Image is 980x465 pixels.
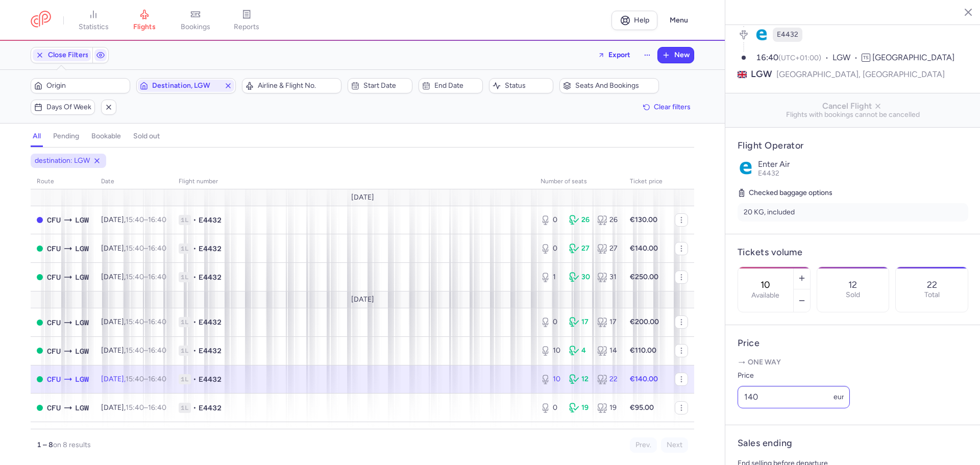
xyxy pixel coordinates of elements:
div: 17 [597,317,618,327]
span: LGW [751,68,772,81]
span: Destination, LGW [152,82,220,90]
time: 15:40 [126,375,144,383]
h4: Flight Operator [738,140,968,152]
p: Sold [846,291,860,299]
span: Close Filters [48,51,89,59]
h5: Checked baggage options [738,187,968,199]
span: – [126,375,166,383]
span: • [193,272,197,282]
span: (UTC+01:00) [778,54,821,62]
span: [DATE], [101,346,166,355]
div: 1 [541,272,561,282]
a: reports [221,9,272,32]
p: One way [738,357,968,368]
button: Airline & Flight No. [242,78,341,93]
span: 1L [179,346,191,356]
span: E4432 [199,215,222,225]
span: Gatwick, London, United Kingdom [75,214,89,226]
div: 22 [597,374,618,384]
div: 27 [597,243,618,254]
span: Ioannis Kapodistrias, Corfu, Greece [47,317,61,328]
time: 16:40 [148,244,166,253]
span: – [126,273,166,281]
span: LGW [75,374,89,385]
h4: sold out [133,132,160,141]
button: Status [489,78,553,93]
div: 10 [541,346,561,356]
div: 30 [569,272,590,282]
time: 16:40 [148,375,166,383]
span: – [126,215,166,224]
figure: E4 airline logo [754,28,769,42]
button: Next [661,437,688,453]
span: End date [434,82,479,90]
span: Ioannis Kapodistrias, Corfu, Greece [47,346,61,357]
span: Help [634,16,649,24]
strong: €130.00 [630,215,657,224]
div: 26 [597,215,618,225]
h4: Sales ending [738,437,792,449]
strong: €110.00 [630,346,656,355]
button: Days of week [31,100,95,115]
span: flights [133,22,156,32]
th: number of seats [534,174,624,189]
span: • [193,346,197,356]
h4: Price [738,337,968,349]
span: Export [608,51,630,59]
button: Export [591,47,637,63]
th: route [31,174,95,189]
th: date [95,174,173,189]
button: New [658,47,694,63]
span: Days of week [46,103,91,111]
span: [DATE] [351,193,374,202]
input: --- [738,386,850,408]
span: E4432 [199,346,222,356]
p: Enter Air [758,160,968,169]
span: New [674,51,690,59]
div: 17 [569,317,590,327]
span: 1L [179,317,191,327]
li: 20 KG, included [738,203,968,222]
span: • [193,403,197,413]
span: Ioannis Kapodistrias, Corfu, Greece [47,214,61,226]
button: Menu [664,11,694,30]
label: Price [738,370,850,382]
th: Flight number [173,174,534,189]
p: 22 [927,280,937,290]
span: Ioannis Kapodistrias, Corfu, Greece [47,402,61,413]
span: E4432 [199,403,222,413]
time: 16:40 [148,317,166,326]
span: [GEOGRAPHIC_DATA] [872,53,954,62]
span: Ioannis Kapodistrias, Corfu, Greece [47,243,61,254]
a: statistics [68,9,119,32]
span: [DATE], [101,375,166,383]
button: Start date [348,78,412,93]
time: 16:40 [148,346,166,355]
strong: 1 – 8 [37,440,53,449]
button: Prev. [630,437,657,453]
time: 16:40 [148,273,166,281]
span: eur [834,393,844,401]
div: 31 [597,272,618,282]
span: [DATE], [101,317,166,326]
time: 15:40 [126,317,144,326]
span: Gatwick, London, United Kingdom [75,272,89,283]
span: – [126,317,166,326]
div: 14 [597,346,618,356]
span: E4432 [777,30,798,40]
p: Total [924,291,940,299]
span: Flights with bookings cannot be cancelled [733,111,972,119]
span: TS [862,54,870,62]
span: E4432 [758,169,779,178]
th: Ticket price [624,174,669,189]
span: Gatwick, London, United Kingdom [75,402,89,413]
div: 10 [541,374,561,384]
div: 26 [569,215,590,225]
span: E4432 [199,272,222,282]
a: Help [611,11,657,30]
span: LGW [832,52,862,64]
h4: bookable [91,132,121,141]
a: CitizenPlane red outlined logo [31,11,51,30]
span: Ioannis Kapodistrias, Corfu, Greece [47,272,61,283]
h4: Tickets volume [738,247,968,258]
